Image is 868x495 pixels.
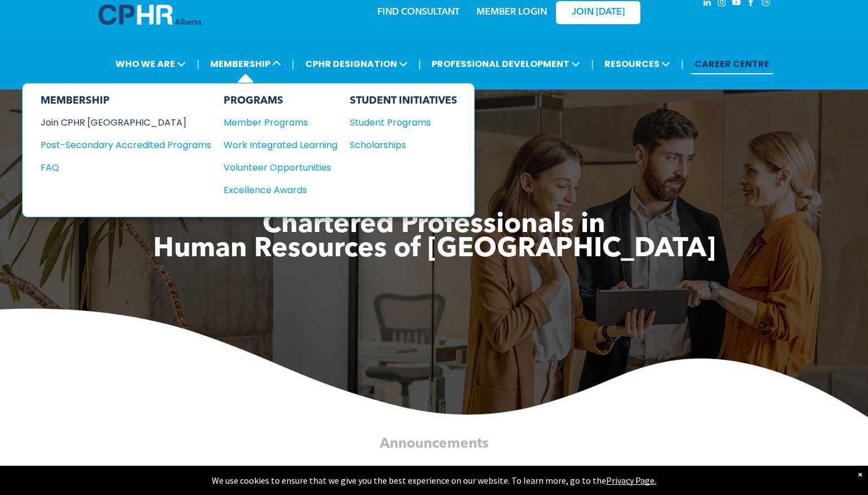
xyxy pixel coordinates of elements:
[419,52,421,75] li: |
[41,115,194,130] div: Join CPHR [GEOGRAPHIC_DATA]
[350,138,447,152] div: Scholarships
[350,115,447,130] div: Student Programs
[224,183,326,197] div: Excellence Awards
[197,52,199,75] li: |
[681,52,684,75] li: |
[591,52,594,75] li: |
[224,115,326,130] div: Member Programs
[377,8,460,17] a: FIND CONSULTANT
[41,95,211,107] div: MEMBERSHIP
[41,138,194,152] div: Post-Secondary Accredited Programs
[350,95,457,107] div: STUDENT INITIATIVES
[224,183,337,197] a: Excellence Awards
[302,53,411,74] span: CPHR DESIGNATION
[858,469,862,480] div: Dismiss notification
[691,53,773,74] a: CAREER CENTRE
[224,95,337,107] div: PROGRAMS
[428,53,584,74] span: PROFESSIONAL DEVELOPMENT
[601,53,674,74] span: RESOURCES
[477,8,547,17] a: MEMBER LOGIN
[572,7,625,18] span: JOIN [DATE]
[207,53,284,74] span: MEMBERSHIP
[556,1,640,24] a: JOIN [DATE]
[41,160,211,175] a: FAQ
[41,160,194,175] div: FAQ
[262,212,606,239] span: Chartered Professionals in
[99,5,201,25] img: A blue and white logo for cp alberta
[606,475,656,486] a: Privacy Page.
[380,437,488,451] span: Announcements
[224,160,337,175] a: Volunteer Opportunities
[153,236,715,263] span: Human Resources of [GEOGRAPHIC_DATA]
[224,115,337,130] a: Member Programs
[350,115,457,130] a: Student Programs
[350,138,457,152] a: Scholarships
[292,52,295,75] li: |
[224,138,326,152] div: Work Integrated Learning
[41,115,211,130] a: Join CPHR [GEOGRAPHIC_DATA]
[224,138,337,152] a: Work Integrated Learning
[224,160,326,175] div: Volunteer Opportunities
[112,53,189,74] span: WHO WE ARE
[41,138,211,152] a: Post-Secondary Accredited Programs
